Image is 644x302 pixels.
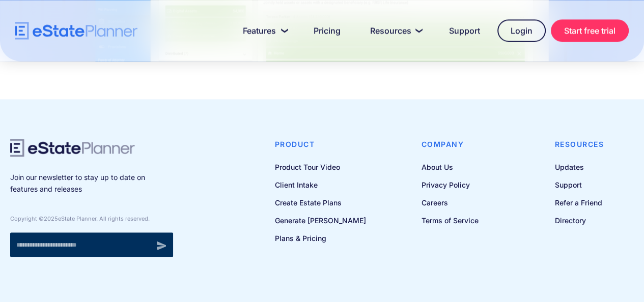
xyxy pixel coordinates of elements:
span: 2025 [44,215,58,222]
a: Pricing [301,20,353,41]
a: Support [555,178,604,191]
a: Generate [PERSON_NAME] [275,214,366,227]
a: Client Intake [275,178,366,191]
a: Careers [422,196,479,209]
form: Newsletter signup [10,232,173,257]
a: About Us [422,161,479,173]
a: Updates [555,161,604,173]
h4: Product [275,139,366,150]
div: Copyright © eState Planner. All rights reserved. [10,215,173,222]
a: Resources [358,20,432,41]
h4: Company [422,139,479,150]
a: Start free trial [551,19,629,42]
a: Support [437,20,492,41]
a: Privacy Policy [422,178,479,191]
a: Refer a Friend [555,196,604,209]
h4: Resources [555,139,604,150]
span: Last Name [130,1,167,9]
a: Directory [555,214,604,227]
a: Product Tour Video [275,161,366,173]
a: Features [231,20,296,41]
a: Create Estate Plans [275,196,366,209]
a: home [15,22,137,40]
p: Join our newsletter to stay up to date on features and releases [10,172,173,195]
a: Terms of Service [422,214,479,227]
a: Plans & Pricing [275,232,366,245]
a: Login [497,19,546,42]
